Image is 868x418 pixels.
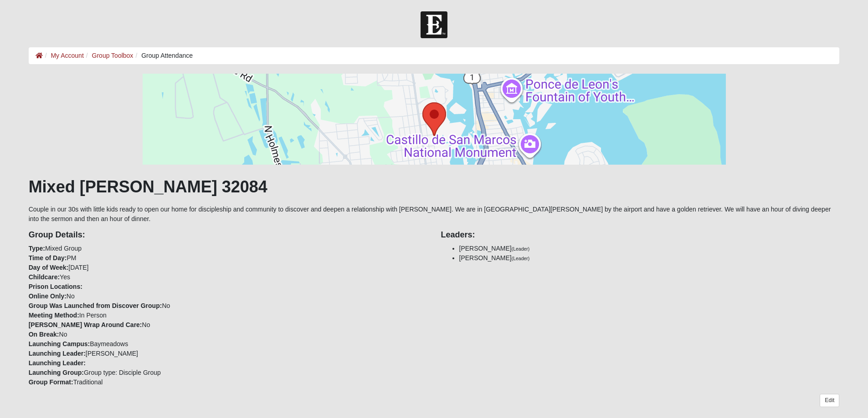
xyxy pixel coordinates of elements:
strong: Day of Week: [29,264,69,271]
strong: Group Was Launched from Discover Group: [29,302,162,309]
li: [PERSON_NAME] [459,244,840,253]
a: My Account [51,52,83,59]
strong: Launching Leader: [29,359,86,367]
div: Mixed Group PM [DATE] Yes No No In Person No No Baymeadows [PERSON_NAME] Group type: Disciple Gro... [22,224,434,387]
strong: Launching Leader: [29,350,86,357]
img: Church of Eleven22 Logo [421,11,447,38]
small: (Leader) [512,256,530,261]
strong: Launching Campus: [29,340,90,347]
li: Group Attendance [133,51,193,60]
li: [PERSON_NAME] [459,253,840,263]
strong: [PERSON_NAME] Wrap Around Care: [29,321,142,328]
strong: On Break: [29,331,59,338]
strong: Group Format: [29,378,73,386]
strong: Childcare: [29,273,60,281]
strong: Meeting Method: [29,312,79,319]
h1: Mixed [PERSON_NAME] 32084 [29,177,840,196]
a: Edit [820,394,839,407]
strong: Online Only: [29,292,67,300]
a: Group Toolbox [92,52,134,59]
strong: Launching Group: [29,369,84,376]
strong: Prison Locations: [29,283,82,290]
strong: Type: [29,245,45,252]
small: (Leader) [512,246,530,252]
h4: Group Details: [29,230,427,240]
strong: Time of Day: [29,254,67,262]
h4: Leaders: [441,230,840,240]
